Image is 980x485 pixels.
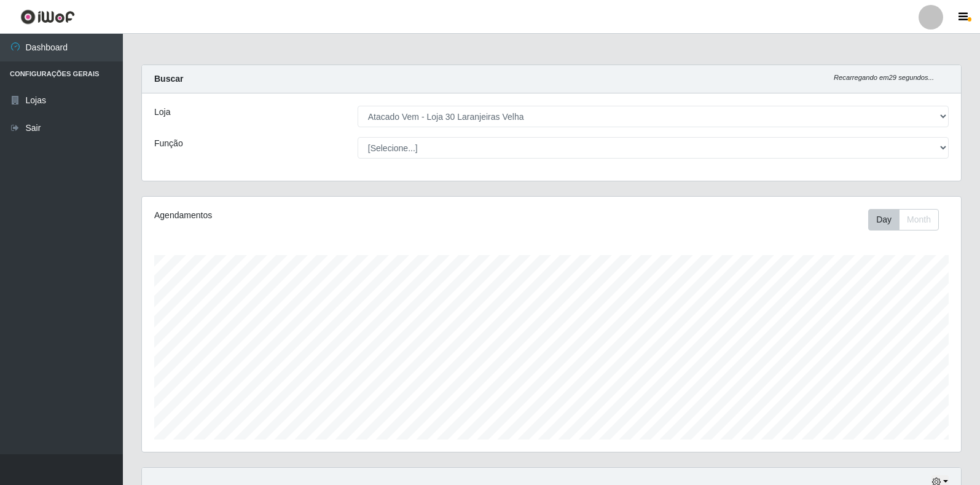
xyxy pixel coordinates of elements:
button: Day [868,209,900,231]
i: Recarregando em 29 segundos... [834,74,934,81]
img: CoreUI Logo [20,9,75,25]
strong: Buscar [154,74,183,84]
label: Loja [154,106,170,119]
div: First group [868,209,939,231]
button: Month [899,209,939,231]
div: Toolbar with button groups [868,209,949,231]
div: Agendamentos [154,209,474,222]
label: Função [154,137,183,150]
